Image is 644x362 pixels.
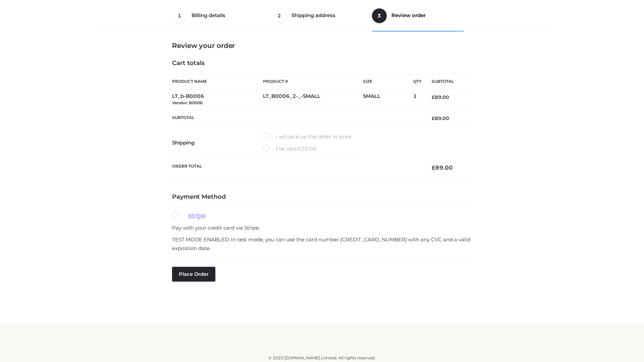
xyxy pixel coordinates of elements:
small: Vendor: B0006 [172,100,203,105]
div: © 2025 [DOMAIN_NAME] Limited. All rights reserved. [100,355,544,361]
span: £ [432,164,435,171]
h3: Review your order [172,42,472,50]
th: Order Total [172,159,422,177]
th: Product # [263,74,363,89]
td: SMALL [363,89,413,110]
p: Pay with your credit card via Stripe. [172,224,472,232]
bdi: 89.00 [432,164,453,171]
bdi: 20.00 [298,145,317,152]
h4: Payment Method [172,193,472,201]
th: Subtotal [172,110,422,126]
th: Size [363,74,410,89]
th: Subtotal [422,74,472,89]
td: LT_b-B0006 [172,89,263,110]
button: Place order [172,267,215,282]
label: I will pick up the order in store. [263,132,352,141]
span: £ [432,94,435,100]
span: £ [298,145,301,152]
th: Shipping [172,127,263,159]
span: £ [432,115,435,121]
label: Flat rate: [263,144,317,153]
p: TEST MODE ENABLED. In test mode, you can use the card number [CREDIT_CARD_NUMBER] with any CVC an... [172,235,472,252]
th: Product Name [172,74,263,89]
td: 1 [413,89,422,110]
bdi: 89.00 [432,115,449,121]
h4: Cart totals [172,60,472,67]
th: Qty [413,74,422,89]
td: LT_B0006_2-_-SMALL [263,89,363,110]
bdi: 89.00 [432,94,449,100]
